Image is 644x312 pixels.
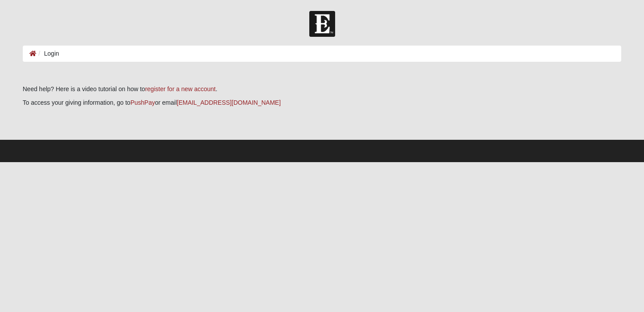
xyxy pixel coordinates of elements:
[23,98,622,107] p: To access your giving information, go to or email
[23,85,622,94] p: Need help? Here is a video tutorial on how to .
[36,49,59,58] li: Login
[177,99,281,106] a: [EMAIL_ADDRESS][DOMAIN_NAME]
[131,99,155,106] a: PushPay
[309,11,335,37] img: Church of Eleven22 Logo
[145,85,216,92] a: register for a new account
